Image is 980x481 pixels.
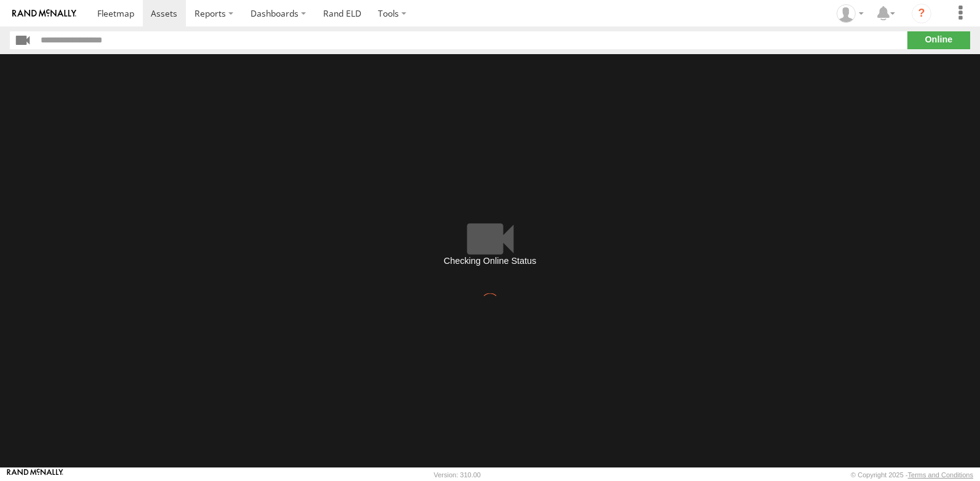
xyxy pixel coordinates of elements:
a: Visit our Website [7,469,63,481]
img: rand-logo.svg [12,9,76,18]
div: Version: 310.00 [434,471,481,479]
div: Victor Calcano Jr [832,4,868,23]
i: ? [912,4,931,23]
a: Terms and Conditions [908,471,973,479]
div: © Copyright 2025 - [851,471,973,479]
